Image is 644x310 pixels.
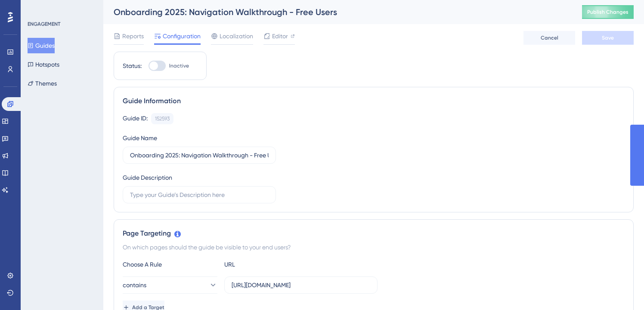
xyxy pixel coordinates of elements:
[123,276,217,294] button: contains
[122,31,144,41] span: Reports
[123,280,146,290] span: contains
[224,259,319,270] div: URL
[123,96,625,106] div: Guide Information
[608,276,634,302] iframe: UserGuiding AI Assistant Launcher
[130,150,269,160] input: Type your Guide’s Name here
[28,21,60,28] div: ENGAGEMENT
[123,113,148,124] div: Guide ID:
[587,9,629,15] span: Publish Changes
[123,61,142,71] div: Status:
[130,190,269,200] input: Type your Guide’s Description here
[523,31,575,45] button: Cancel
[169,62,189,69] span: Inactive
[123,228,625,239] div: Page Targeting
[28,57,59,72] button: Hotspots
[232,280,370,290] input: yourwebsite.com/path
[28,76,57,91] button: Themes
[163,31,201,41] span: Configuration
[582,5,634,19] button: Publish Changes
[272,31,288,41] span: Editor
[114,6,560,18] div: Onboarding 2025: Navigation Walkthrough - Free Users
[541,34,558,41] span: Cancel
[155,115,170,122] div: 152593
[123,172,172,183] div: Guide Description
[28,38,55,53] button: Guides
[123,133,157,143] div: Guide Name
[220,31,253,41] span: Localization
[123,259,217,270] div: Choose A Rule
[123,242,625,252] div: On which pages should the guide be visible to your end users?
[602,34,614,41] span: Save
[582,31,634,45] button: Save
